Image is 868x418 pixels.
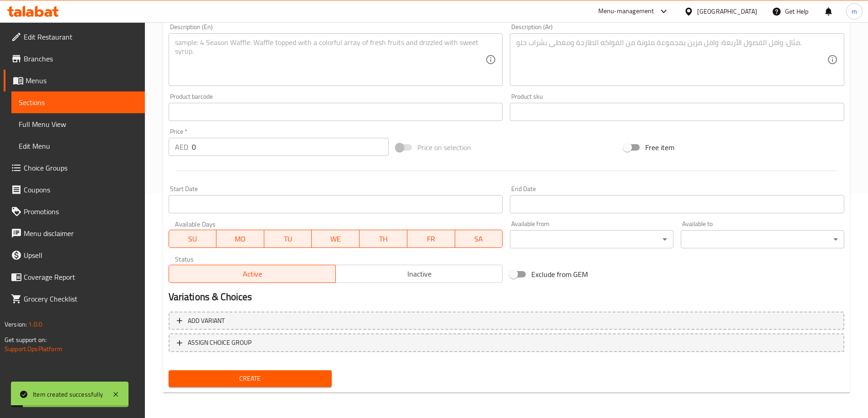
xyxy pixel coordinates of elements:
button: TH [360,230,407,248]
a: Coverage Report [4,266,145,288]
span: Create [176,373,325,384]
span: Coverage Report [24,272,138,282]
a: Menu disclaimer [4,222,145,244]
div: [GEOGRAPHIC_DATA] [697,6,757,16]
span: Sections [19,97,138,108]
span: SA [459,232,499,246]
span: 1.0.0 [28,318,42,330]
div: ​ [510,230,673,248]
span: Menu disclaimer [24,228,138,239]
button: Active [169,265,336,283]
span: SU [173,232,213,246]
span: WE [315,232,356,246]
button: SU [169,230,217,248]
button: Inactive [335,265,503,283]
div: ​ [681,230,844,248]
span: Add variant [188,315,225,327]
button: Create [169,370,332,387]
a: Edit Restaurant [4,26,145,48]
a: Promotions [4,201,145,222]
span: Get support on: [5,334,46,346]
input: Please enter product barcode [169,103,503,121]
a: Choice Groups [4,157,145,179]
span: Menus [26,75,138,86]
span: ASSIGN CHOICE GROUP [188,337,252,348]
span: Grocery Checklist [24,293,138,304]
button: MO [216,230,264,248]
span: Edit Restaurant [24,31,138,42]
span: Edit Menu [19,141,138,151]
h2: Variations & Choices [169,290,844,304]
p: AED [175,141,188,152]
span: FR [411,232,452,246]
button: ASSIGN CHOICE GROUP [169,333,844,352]
span: Inactive [339,267,499,281]
a: Upsell [4,244,145,266]
span: Upsell [24,250,138,261]
span: Free item [645,142,674,153]
span: Price on selection [417,142,471,153]
span: MO [220,232,261,246]
a: Edit Menu [11,135,145,157]
input: Please enter product sku [510,103,844,121]
span: Full Menu View [19,119,138,130]
a: Full Menu View [11,113,145,135]
span: Coupons [24,184,138,195]
button: Add variant [169,312,844,330]
a: Support.OpsPlatform [5,343,62,355]
a: Coupons [4,179,145,201]
span: Branches [24,53,138,64]
span: m [852,6,857,16]
span: Version: [5,318,27,330]
input: Please enter price [192,138,389,156]
span: Promotions [24,206,138,217]
a: Menus [4,70,145,91]
span: TU [268,232,308,246]
span: Exclude from GEM [531,269,588,280]
button: SA [455,230,503,248]
a: Grocery Checklist [4,288,145,310]
a: Sections [11,91,145,113]
div: Item created successfully [33,389,103,399]
a: Branches [4,48,145,70]
button: WE [312,230,360,248]
button: FR [407,230,455,248]
span: Active [173,267,332,281]
button: TU [264,230,312,248]
span: TH [363,232,404,246]
span: Choice Groups [24,162,138,173]
div: Menu-management [598,6,654,17]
